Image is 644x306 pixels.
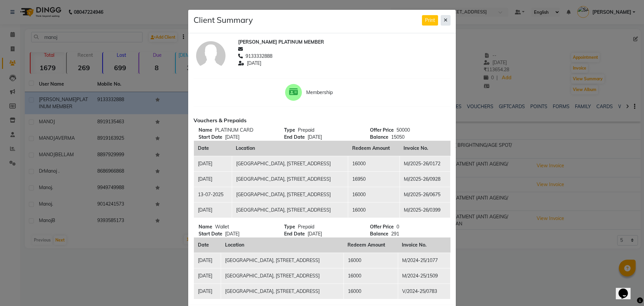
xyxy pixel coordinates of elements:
span: [DATE] [308,134,322,140]
td: 16000 [343,268,398,283]
td: [DATE] [194,156,232,171]
span: [DATE] [308,231,322,237]
span: Type [284,223,295,230]
td: 16950 [348,171,399,187]
span: [DATE] [225,231,239,237]
span: 0 [396,224,399,230]
span: Offer Price [370,223,394,230]
span: Prepaid [298,224,314,230]
td: [DATE] [194,171,232,187]
td: M//2025-26/0675 [399,187,450,202]
span: 15050 [391,134,405,140]
span: Type [284,127,295,134]
span: Start Date [199,134,222,141]
td: 16000 [343,253,398,268]
span: [DATE] [225,134,239,140]
td: [GEOGRAPHIC_DATA], [STREET_ADDRESS] [221,283,344,299]
span: Balance [370,230,388,237]
span: 9133332888 [246,53,272,60]
th: Date [194,141,232,156]
span: [DATE] [247,60,261,67]
th: Invoice No. [399,141,450,156]
span: 50000 [396,127,410,133]
td: [DATE] [194,202,232,218]
td: M//2025-26/0928 [399,171,450,187]
td: V/2024-25/0783 [398,283,450,299]
td: [GEOGRAPHIC_DATA], [STREET_ADDRESS] [232,156,348,171]
th: Date [194,237,221,253]
td: [GEOGRAPHIC_DATA], [STREET_ADDRESS] [232,202,348,218]
td: M/2024-25/1509 [398,268,450,283]
span: Wallet [215,224,229,230]
span: End Date [284,134,305,141]
td: 16000 [348,187,399,202]
td: M/2024-25/1077 [398,253,450,268]
th: Redeem Amount [348,141,399,156]
h4: Client Summary [194,15,253,25]
th: Invoice No. [398,237,450,253]
td: [GEOGRAPHIC_DATA], [STREET_ADDRESS] [232,171,348,187]
td: 16000 [348,156,399,171]
span: [PERSON_NAME] PLATINUM MEMBER [238,39,324,46]
td: [GEOGRAPHIC_DATA], [STREET_ADDRESS] [221,268,344,283]
span: PLATINUM CARD [215,127,253,133]
iframe: chat widget [616,279,637,299]
td: M//2025-26/0399 [399,202,450,218]
h6: Vouchers & Prepaids [194,117,450,124]
span: Prepaid [298,127,314,133]
th: Location [221,237,344,253]
span: 291 [391,231,399,237]
span: Balance [370,134,388,141]
span: Offer Price [370,127,394,134]
td: 16000 [348,202,399,218]
td: 13-07-2025 [194,187,232,202]
th: Location [232,141,348,156]
td: 16000 [343,283,398,299]
span: Start Date [199,230,222,237]
td: [DATE] [194,283,221,299]
span: Name [199,223,212,230]
th: Redeem Amount [343,237,398,253]
td: M//2025-26/0172 [399,156,450,171]
span: End Date [284,230,305,237]
td: [GEOGRAPHIC_DATA], [STREET_ADDRESS] [221,253,344,268]
td: [DATE] [194,268,221,283]
span: Name [199,127,212,134]
button: Print [422,15,438,26]
span: Membership [306,89,359,96]
td: [GEOGRAPHIC_DATA], [STREET_ADDRESS] [232,187,348,202]
td: [DATE] [194,253,221,268]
